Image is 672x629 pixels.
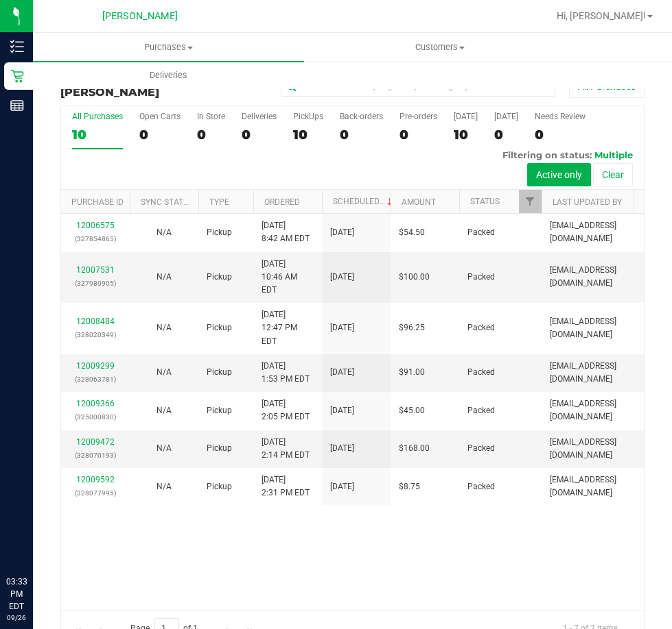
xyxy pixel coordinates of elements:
[304,33,575,62] a: Customers
[76,475,115,484] a: 12009592
[399,127,437,143] div: 0
[467,442,495,455] span: Packed
[71,197,124,207] a: Purchase ID
[467,226,495,239] span: Packed
[527,163,591,186] button: Active only
[69,486,121,500] p: (328077995)
[102,10,178,22] span: [PERSON_NAME]
[293,112,323,121] div: PickUps
[593,163,633,186] button: Clear
[242,112,277,121] div: Deliveries
[467,271,495,284] span: Packed
[399,226,425,239] span: $54.50
[69,410,121,423] p: (325000830)
[399,112,437,121] div: Pre-orders
[76,437,115,447] a: 12009472
[305,41,575,53] span: Customers
[262,258,314,297] span: [DATE] 10:46 AM EDT
[399,404,425,417] span: $45.00
[550,473,671,500] span: [EMAIL_ADDRESS][DOMAIN_NAME]
[399,321,425,334] span: $96.25
[157,482,172,491] span: Not Applicable
[550,436,671,462] span: [EMAIL_ADDRESS][DOMAIN_NAME]
[494,127,518,143] div: 0
[76,265,115,275] a: 12007531
[262,436,310,462] span: [DATE] 2:14 PM EDT
[470,197,500,206] a: Status
[69,373,121,386] p: (328063781)
[139,127,181,143] div: 0
[157,443,172,453] span: Not Applicable
[242,127,277,143] div: 0
[141,197,194,207] a: Sync Status
[330,480,354,493] span: [DATE]
[157,367,172,377] span: Not Applicable
[157,442,172,455] button: N/A
[207,226,232,239] span: Pickup
[131,69,206,82] span: Deliveries
[519,190,542,213] a: Filter
[10,40,24,53] inline-svg: Inventory
[207,321,232,334] span: Pickup
[262,308,314,348] span: [DATE] 12:47 PM EDT
[550,264,671,290] span: [EMAIL_ADDRESS][DOMAIN_NAME]
[467,404,495,417] span: Packed
[33,61,304,90] a: Deliveries
[454,127,478,143] div: 10
[262,360,310,386] span: [DATE] 1:53 PM EDT
[197,127,225,143] div: 0
[207,366,232,379] span: Pickup
[402,197,436,207] a: Amount
[399,366,425,379] span: $91.00
[76,399,115,408] a: 12009366
[207,442,232,455] span: Pickup
[157,227,172,237] span: Not Applicable
[197,112,225,121] div: In Store
[76,317,115,326] a: 12008484
[76,221,115,230] a: 12006575
[550,219,671,245] span: [EMAIL_ADDRESS][DOMAIN_NAME]
[262,219,310,245] span: [DATE] 8:42 AM EDT
[550,397,671,423] span: [EMAIL_ADDRESS][DOMAIN_NAME]
[550,315,671,341] span: [EMAIL_ADDRESS][DOMAIN_NAME]
[207,480,232,493] span: Pickup
[330,366,354,379] span: [DATE]
[330,321,354,334] span: [DATE]
[157,321,172,334] button: N/A
[502,149,592,160] span: Filtering on status:
[264,197,300,207] a: Ordered
[467,321,495,334] span: Packed
[6,613,27,623] p: 09/26
[330,226,354,239] span: [DATE]
[467,366,495,379] span: Packed
[399,442,430,455] span: $168.00
[157,323,172,332] span: Not Applicable
[594,149,633,160] span: Multiple
[139,112,181,121] div: Open Carts
[10,69,24,83] inline-svg: Retail
[557,10,646,21] span: Hi, [PERSON_NAME]!
[33,41,304,53] span: Purchases
[535,112,586,121] div: Needs Review
[333,197,395,206] a: Scheduled
[157,406,172,415] span: Not Applicable
[399,480,420,493] span: $8.75
[340,112,383,121] div: Back-orders
[454,112,478,121] div: [DATE]
[494,112,518,121] div: [DATE]
[69,277,121,290] p: (327980905)
[467,480,495,493] span: Packed
[72,127,123,143] div: 10
[293,127,323,143] div: 10
[207,404,232,417] span: Pickup
[330,442,354,455] span: [DATE]
[262,397,310,423] span: [DATE] 2:05 PM EDT
[157,272,172,282] span: Not Applicable
[69,328,121,341] p: (328020349)
[33,33,304,62] a: Purchases
[157,366,172,379] button: N/A
[69,232,121,245] p: (327854865)
[340,127,383,143] div: 0
[157,226,172,239] button: N/A
[157,404,172,417] button: N/A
